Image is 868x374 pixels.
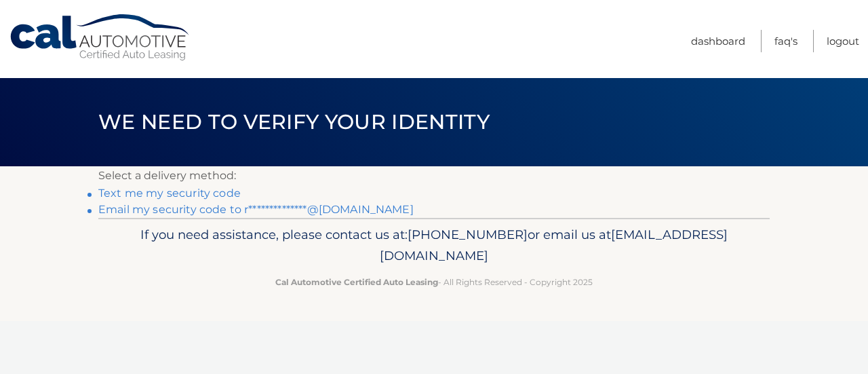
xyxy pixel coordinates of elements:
[107,224,761,267] p: If you need assistance, please contact us at: or email us at
[774,30,797,52] a: FAQ's
[98,187,241,200] a: Text me my security code
[9,14,192,62] a: Cal Automotive
[107,275,761,289] p: - All Rights Reserved - Copyright 2025
[408,227,528,242] span: [PHONE_NUMBER]
[275,277,438,287] strong: Cal Automotive Certified Auto Leasing
[827,30,859,52] a: Logout
[98,109,490,134] span: We need to verify your identity
[98,166,770,185] p: Select a delivery method:
[691,30,745,52] a: Dashboard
